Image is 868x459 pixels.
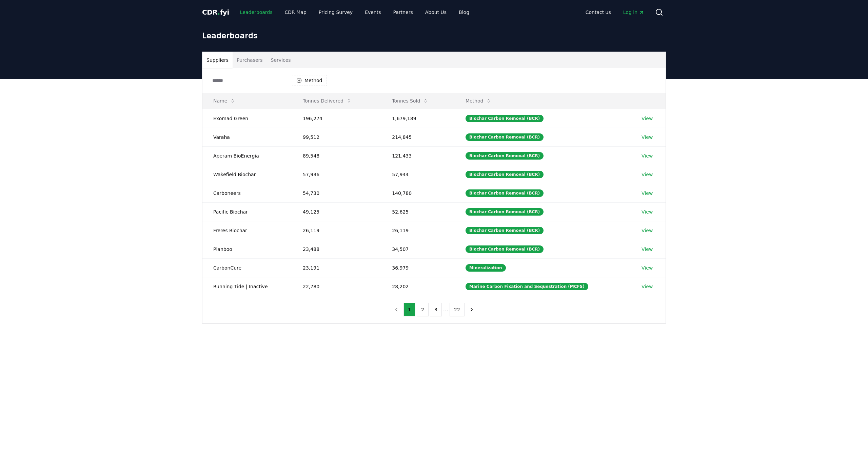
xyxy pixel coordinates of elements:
[218,8,220,16] span: .
[381,240,455,258] td: 34,507
[642,264,653,271] a: View
[450,303,465,316] button: 22
[443,306,448,314] li: ...
[202,165,292,184] td: Wakefield Biochar
[466,152,544,160] div: Biochar Carbon Removal (BCR)
[460,94,497,108] button: Method
[466,303,477,316] button: next page
[292,202,381,221] td: 49,125
[618,6,650,18] a: Log in
[297,94,357,108] button: Tonnes Delivered
[202,52,233,68] button: Suppliers
[387,94,434,108] button: Tonnes Sold
[381,165,455,184] td: 57,944
[466,189,544,197] div: Biochar Carbon Removal (BCR)
[292,165,381,184] td: 57,936
[623,9,644,16] span: Log in
[279,6,312,18] a: CDR Map
[292,184,381,202] td: 54,730
[292,221,381,240] td: 26,119
[292,128,381,146] td: 99,512
[267,52,295,68] button: Services
[202,277,292,296] td: Running Tide | Inactive
[381,221,455,240] td: 26,119
[202,30,666,41] h1: Leaderboards
[202,258,292,277] td: CarbonCure
[292,109,381,128] td: 196,274
[417,303,429,316] button: 2
[642,227,653,234] a: View
[359,6,386,18] a: Events
[466,133,544,141] div: Biochar Carbon Removal (BCR)
[580,6,650,18] nav: Main
[381,146,455,165] td: 121,433
[466,171,544,178] div: Biochar Carbon Removal (BCR)
[208,94,241,108] button: Name
[466,227,544,234] div: Biochar Carbon Removal (BCR)
[642,246,653,253] a: View
[642,283,653,290] a: View
[292,240,381,258] td: 23,488
[466,208,544,216] div: Biochar Carbon Removal (BCR)
[202,202,292,221] td: Pacific Biochar
[292,75,327,86] button: Method
[466,283,588,290] div: Marine Carbon Fixation and Sequestration (MCFS)
[420,6,452,18] a: About Us
[381,258,455,277] td: 36,979
[202,221,292,240] td: Freres Biochar
[202,146,292,165] td: Aperam BioEnergia
[580,6,616,18] a: Contact us
[381,128,455,146] td: 214,845
[233,52,267,68] button: Purchasers
[292,258,381,277] td: 23,191
[381,277,455,296] td: 28,202
[202,184,292,202] td: Carboneers
[388,6,418,18] a: Partners
[642,190,653,197] a: View
[466,264,506,272] div: Mineralization
[466,245,544,253] div: Biochar Carbon Removal (BCR)
[313,6,358,18] a: Pricing Survey
[642,171,653,178] a: View
[202,8,229,16] span: CDR fyi
[235,6,475,18] nav: Main
[292,146,381,165] td: 89,548
[292,277,381,296] td: 22,780
[381,202,455,221] td: 52,625
[642,208,653,215] a: View
[466,115,544,122] div: Biochar Carbon Removal (BCR)
[642,134,653,141] a: View
[235,6,278,18] a: Leaderboards
[202,7,229,17] a: CDR.fyi
[202,128,292,146] td: Varaha
[642,152,653,159] a: View
[381,184,455,202] td: 140,780
[430,303,442,316] button: 3
[642,115,653,122] a: View
[403,303,415,316] button: 1
[202,240,292,258] td: Planboo
[453,6,475,18] a: Blog
[381,109,455,128] td: 1,679,189
[202,109,292,128] td: Exomad Green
